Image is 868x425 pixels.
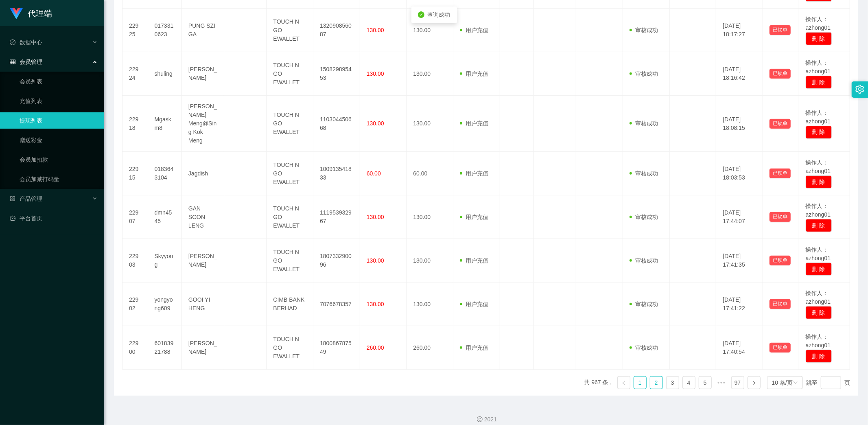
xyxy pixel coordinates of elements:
button: 已锁单 [770,25,791,35]
button: 已锁单 [770,169,791,178]
td: 22900 [122,326,148,370]
td: TOUCH N GO EWALLET [267,239,313,283]
td: [PERSON_NAME] [182,326,224,370]
td: 22925 [122,9,148,52]
span: 审核成功 [630,120,658,127]
td: TOUCH N GO EWALLET [267,96,313,152]
a: 97 [732,377,744,389]
span: 操作人：azhong01 [806,16,831,31]
i: icon: check-circle [418,11,424,18]
td: 100913541833 [313,152,360,195]
li: 5 [699,376,712,389]
td: shuling [148,52,182,96]
span: 用户充值 [460,257,488,264]
td: GOOI YI HENG [182,283,224,326]
td: 111953932967 [313,195,360,239]
span: 操作人：azhong01 [806,159,831,174]
td: TOUCH N GO EWALLET [267,195,313,239]
button: 删 除 [806,175,832,188]
td: Mgaskm8 [148,96,182,152]
td: GAN SOON LENG [182,195,224,239]
i: 图标: appstore-o [10,196,15,202]
button: 删 除 [806,350,832,363]
span: 用户充值 [460,170,488,177]
i: 图标: left [621,381,626,386]
button: 已锁单 [770,256,791,265]
td: [PERSON_NAME] [182,52,224,96]
td: 7076678357 [313,283,360,326]
span: 130.00 [367,214,384,220]
li: 1 [634,376,647,389]
td: 22907 [122,195,148,239]
td: [DATE] 17:40:54 [716,326,763,370]
td: 0183643104 [148,152,182,195]
span: 产品管理 [10,195,42,202]
span: 用户充值 [460,120,488,127]
td: [DATE] 17:41:35 [716,239,763,283]
span: 用户充值 [460,27,488,33]
button: 已锁单 [770,119,791,129]
td: 260.00 [407,326,453,370]
button: 已锁单 [770,299,791,309]
a: 会员加减打码量 [20,171,98,187]
a: 图标: dashboard平台首页 [10,210,98,226]
span: ••• [715,376,728,389]
td: 150829895453 [313,52,360,96]
button: 删 除 [806,76,832,89]
td: 60.00 [407,152,453,195]
img: logo.9652507e.png [10,8,23,20]
button: 已锁单 [770,343,791,353]
td: 110304450668 [313,96,360,152]
a: 提现列表 [20,112,98,129]
td: [DATE] 18:17:27 [716,9,763,52]
i: 图标: right [752,381,756,386]
li: 4 [682,376,695,389]
td: TOUCH N GO EWALLET [267,9,313,52]
span: 操作人：azhong01 [806,59,831,74]
span: 审核成功 [630,27,658,33]
div: 2021 [111,415,861,424]
td: TOUCH N GO EWALLET [267,326,313,370]
li: 下一页 [748,376,761,389]
div: 跳至 页 [806,376,850,389]
h1: 代理端 [28,0,52,26]
span: 130.00 [367,70,384,77]
i: 图标: down [793,380,798,386]
td: Jagdish [182,152,224,195]
li: 97 [731,376,744,389]
span: 60.00 [367,170,381,177]
i: 图标: table [10,59,15,65]
td: yongyong609 [148,283,182,326]
td: 22924 [122,52,148,96]
span: 用户充值 [460,70,488,77]
span: 审核成功 [630,214,658,220]
i: 图标: check-circle-o [10,39,15,45]
a: 充值列表 [20,93,98,109]
td: Skyyong [148,239,182,283]
button: 删 除 [806,219,832,232]
a: 3 [667,377,679,389]
span: 审核成功 [630,257,658,264]
button: 删 除 [806,306,832,319]
a: 会员列表 [20,73,98,90]
span: 操作人：azhong01 [806,246,831,261]
button: 删 除 [806,263,832,276]
button: 已锁单 [770,212,791,222]
span: 130.00 [367,257,384,264]
li: 上一页 [617,376,630,389]
button: 已锁单 [770,69,791,79]
span: 操作人：azhong01 [806,333,831,348]
span: 操作人：azhong01 [806,110,831,125]
td: TOUCH N GO EWALLET [267,152,313,195]
span: 130.00 [367,120,384,127]
a: 5 [699,377,711,389]
td: [DATE] 18:16:42 [716,52,763,96]
td: 60183921788 [148,326,182,370]
td: CIMB BANK BERHAD [267,283,313,326]
td: 22902 [122,283,148,326]
a: 代理端 [10,10,52,16]
td: [DATE] 17:44:07 [716,195,763,239]
li: 向后 5 页 [715,376,728,389]
span: 查询成功 [428,11,450,18]
span: 用户充值 [460,214,488,220]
